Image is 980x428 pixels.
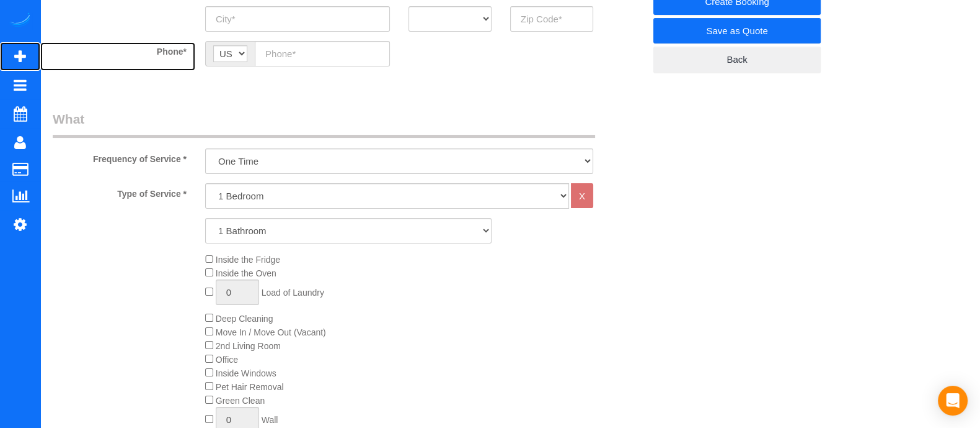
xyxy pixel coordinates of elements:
[510,6,593,32] input: Zip Code*
[43,148,196,165] label: Frequency of Service *
[53,110,595,138] legend: What
[216,314,273,324] span: Deep Cleaning
[262,415,278,425] span: Wall
[205,6,390,32] input: City*
[653,18,821,44] a: Save as Quote
[216,368,276,378] span: Inside Windows
[216,382,284,392] span: Pet Hair Removal
[43,41,196,58] label: Phone*
[262,288,324,298] span: Load of Laundry
[7,12,32,30] img: Automaid Logo
[216,268,276,278] span: Inside the Oven
[653,47,821,73] a: Back
[938,386,968,416] div: Open Intercom Messenger
[216,341,281,351] span: 2nd Living Room
[216,355,238,365] span: Office
[216,327,326,337] span: Move In / Move Out (Vacant)
[216,255,280,265] span: Inside the Fridge
[216,396,265,406] span: Green Clean
[43,183,196,200] label: Type of Service *
[255,41,390,66] input: Phone*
